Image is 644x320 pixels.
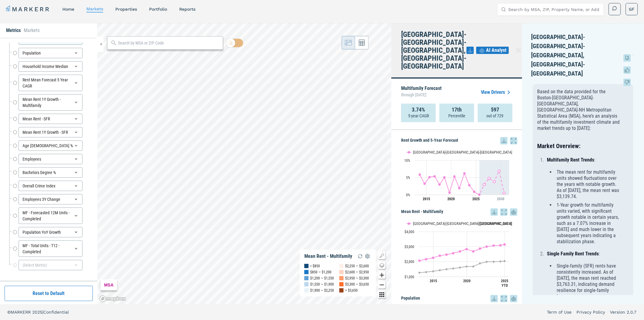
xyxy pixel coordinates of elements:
path: Tuesday, 29 Aug, 17:00, 2.95. Boston-Cambridge-Newton, MA-NH. [439,183,441,186]
button: Show/Hide Legend Map Button [378,252,386,259]
tspan: 2020 [448,197,455,201]
path: Saturday, 14 Dec, 16:00, 2,005.63. USA. [499,260,502,263]
path: Friday, 29 Aug, 17:00, 3.18. Boston-Cambridge-Newton, MA-NH. [424,183,426,185]
tspan: 2025 [472,197,480,201]
div: MSA [100,279,117,290]
a: MARKERR [6,5,50,13]
path: Thursday, 14 Dec, 16:00, 2,555.73. Boston-Cambridge-Newton, MA-NH. [452,252,455,254]
path: Tuesday, 14 Dec, 16:00, 1,882.29. USA. [479,262,481,265]
path: Monday, 14 Dec, 16:00, 2,395.14. Boston-Cambridge-Newton, MA-NH. [439,254,441,257]
div: $1,900 — $2,250 [310,287,334,293]
text: $3,000 [404,245,414,249]
path: Thursday, 14 Dec, 16:00, 1,543.56. USA. [452,267,455,270]
div: $2,950 — $3,300 [345,275,369,281]
path: Saturday, 14 Dec, 16:00, 3,081.69. Boston-Cambridge-Newton, MA-NH. [499,244,502,247]
text: $2,000 [404,260,414,264]
div: $1,200 — $1,550 [310,275,334,281]
p: 5-year CAGR [408,113,429,119]
path: Sunday, 14 Dec, 16:00, 2,251.43. Boston-Cambridge-Newton, MA-NH. [432,257,435,259]
button: Zoom out map button [378,281,386,289]
div: MF - Forecasted 12M Units - Completed [19,208,82,224]
a: View Drivers [481,89,513,96]
span: AI Analyst [486,47,507,54]
div: Employees 3Y Change [19,194,82,204]
path: Wednesday, 14 Dec, 16:00, 1,986.51. USA. [486,261,488,263]
path: Thursday, 29 Aug, 17:00, 5.82. Boston-Cambridge-Newton, MA-NH. [419,173,421,176]
path: Monday, 14 Dec, 16:00, 1,425.9. USA. [439,269,441,272]
button: Other options map button [378,291,386,298]
path: Sunday, 29 Aug, 17:00, 4.73. Boston-Cambridge-Newton, MA-NH. [488,177,491,180]
text: 5% [406,176,410,180]
path: Friday, 14 Dec, 16:00, 2,676.17. Boston-Cambridge-Newton, MA-NH. [459,250,461,253]
text: [GEOGRAPHIC_DATA] [479,221,512,226]
h3: Market Overview: [537,141,621,151]
h4: [GEOGRAPHIC_DATA]-[GEOGRAPHIC_DATA]-[GEOGRAPHIC_DATA], [GEOGRAPHIC_DATA]-[GEOGRAPHIC_DATA] [401,30,467,70]
strong: 597 [491,107,499,113]
g: Boston-Cambridge-Newton, MA-NH, line 2 of 2 with 5 data points. [483,170,506,194]
path: Thursday, 29 Aug, 17:00, 0.58. Boston-Cambridge-Newton, MA-NH. [449,191,451,194]
text: 0% [406,193,410,197]
text: [GEOGRAPHIC_DATA]-[GEOGRAPHIC_DATA]-[GEOGRAPHIC_DATA], [GEOGRAPHIC_DATA]-[GEOGRAPHIC_DATA] [413,150,580,155]
img: Settings [364,253,371,260]
path: Monday, 14 Dec, 16:00, 1,674.33. USA. [472,265,475,268]
text: $1,000 [404,275,414,279]
text: [GEOGRAPHIC_DATA]-[GEOGRAPHIC_DATA]-[GEOGRAPHIC_DATA], [GEOGRAPHIC_DATA]-[GEOGRAPHIC_DATA] [413,221,580,226]
strong: Single Family Rent Trends [547,251,599,257]
text: 2020 [464,279,471,283]
p: Percentile [448,113,465,119]
path: Saturday, 29 Aug, 17:00, 5.3. Boston-Cambridge-Newton, MA-NH. [453,175,456,178]
path: Tuesday, 14 Dec, 16:00, 2,864.18. Boston-Cambridge-Newton, MA-NH. [479,247,481,250]
button: AI Analyst [476,47,509,54]
div: Mean Rent 1Y Growth - SFR [19,127,82,137]
input: Search by MSA, ZIP, Property Name, or Address [509,3,600,16]
div: Population [19,48,82,58]
div: $1,550 — $1,900 [310,281,334,287]
path: Wednesday, 29 Aug, 17:00, 6.85. Boston-Cambridge-Newton, MA-NH. [498,170,501,172]
path: Saturday, 14 Dec, 16:00, 1,673.93. USA. [466,265,468,268]
a: Privacy Policy [577,309,605,315]
a: Mapbox logo [99,295,126,302]
a: properties [115,7,137,12]
path: Monday, 14 Dec, 16:00, 2,674.95. Boston-Cambridge-Newton, MA-NH. [472,250,475,253]
div: [GEOGRAPHIC_DATA]-[GEOGRAPHIC_DATA]-[GEOGRAPHIC_DATA], [GEOGRAPHIC_DATA]-[GEOGRAPHIC_DATA] [531,32,635,83]
p: out of 729 [487,113,504,119]
div: Mean Rent - Multifamily [304,253,352,259]
span: MARKERR [11,310,32,315]
button: Reset to Default [5,286,93,301]
a: home [62,7,74,12]
a: Version 2.0.7 [610,309,637,315]
tspan: 2030 [497,197,505,201]
div: MF - Total Units - T12 - Completed [19,240,82,257]
div: $2,250 — $2,600 [345,263,369,269]
path: Wednesday, 14 Dec, 16:00, 2,998.86. Boston-Cambridge-Newton, MA-NH. [486,245,488,248]
p: Based on the data provided for the Boston-[GEOGRAPHIC_DATA]-[GEOGRAPHIC_DATA], [GEOGRAPHIC_DATA]-... [537,89,621,131]
path: Monday, 29 Aug, 17:00, 5.32. Boston-Cambridge-Newton, MA-NH. [434,175,436,178]
p: : [547,251,621,257]
svg: Interactive chart [401,144,512,205]
path: Wednesday, 14 Dec, 16:00, 2,465.79. Boston-Cambridge-Newton, MA-NH. [446,253,448,256]
div: Population YoY Growth [19,227,82,237]
span: GF [629,6,635,12]
path: Saturday, 29 Aug, 17:00, 2.94. Boston-Cambridge-Newton, MA-NH. [483,183,486,186]
div: Mean Rent - Multifamily. Highcharts interactive chart. [401,216,517,292]
strong: 3.74% [412,107,425,113]
li: Single-family (SFR) rents have consistently increased. As of [DATE], the mean rent reached $3,763... [555,263,621,300]
div: (Select Metric) [19,260,82,270]
li: 1-Year growth for multifamily units varied, with significant growth notable in certain years, suc... [555,202,621,245]
path: Saturday, 14 Dec, 16:00, 1,301.33. USA. [425,271,428,273]
a: Term of Use [547,309,572,315]
li: Metrics [6,27,21,34]
span: © [7,310,11,315]
path: Sunday, 29 Aug, 17:00, 1.88. Boston-Cambridge-Newton, MA-NH. [458,187,461,190]
path: Tuesday, 29 Aug, 17:00, 2.74. Boston-Cambridge-Newton, MA-NH. [468,184,471,187]
path: Wednesday, 29 Aug, 17:00, 5.02. Boston-Cambridge-Newton, MA-NH. [443,176,446,179]
span: 2025 | [32,310,43,315]
h5: Rent Growth and 5-Year Forecast [401,137,517,144]
text: $4,000 [404,230,414,234]
path: Saturday, 29 Aug, 17:00, 5.09. Boston-Cambridge-Newton, MA-NH. [429,176,431,178]
path: Sunday, 14 Dec, 16:00, 1,354.88. USA. [432,270,435,272]
svg: Interactive chart [401,216,512,292]
div: > $3,650 [345,287,358,293]
div: Rent Mean Forecast 5 Year CAGR [19,75,82,91]
path: Thursday, 14 Dec, 16:00, 1,992.68. USA. [493,261,495,263]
